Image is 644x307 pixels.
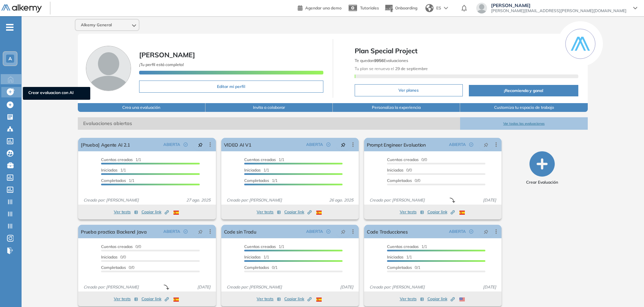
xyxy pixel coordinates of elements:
[101,178,126,183] span: Completados
[257,295,281,303] button: Ver tests
[28,90,85,97] span: Crear evaluacion con AI
[491,8,626,13] span: [PERSON_NAME][EMAIL_ADDRESS][PERSON_NAME][DOMAIN_NAME]
[195,284,213,290] span: [DATE]
[284,208,312,216] button: Copiar link
[484,142,488,147] span: pushpin
[244,167,261,173] span: Iniciadas
[184,229,188,234] span: check-circle
[355,58,408,63] span: Te quedan Evaluaciones
[81,22,112,28] span: Alkemy General
[367,197,427,203] span: Creado por: [PERSON_NAME]
[387,265,420,270] span: 0/1
[284,296,312,302] span: Copiar link
[306,142,323,148] span: ABIERTA
[427,296,455,302] span: Copiar link
[86,46,131,91] img: Foto de perfil
[193,226,208,237] button: pushpin
[374,58,384,63] b: 9956
[459,211,465,215] img: ESP
[101,178,134,183] span: 1/1
[244,178,278,183] span: 1/1
[101,167,118,173] span: Iniciadas
[610,275,644,307] iframe: Chat Widget
[387,254,412,259] span: 1/1
[81,197,141,203] span: Creado por: [PERSON_NAME]
[387,244,419,249] span: Cuentas creadas
[367,138,426,151] a: Prompt Engineer Evaluation
[257,208,281,216] button: Ver tests
[387,265,412,270] span: Completados
[173,298,179,302] img: ESP
[101,157,133,162] span: Cuentas creadas
[101,254,126,259] span: 0/0
[427,295,455,303] button: Copiar link
[436,5,441,11] span: ES
[101,167,126,173] span: 1/1
[387,254,404,259] span: Iniciadas
[244,254,261,259] span: Iniciadas
[326,229,330,234] span: check-circle
[427,209,455,215] span: Copiar link
[173,211,179,215] img: ESP
[298,3,342,11] a: Agendar una demo
[184,197,213,203] span: 27 ago. 2025
[244,157,276,162] span: Cuentas creadas
[101,254,118,259] span: Iniciadas
[244,244,276,249] span: Cuentas creadas
[355,46,578,56] span: Plan Special Project
[193,139,208,150] button: pushpin
[1,4,42,13] img: Logo
[101,265,134,270] span: 0/0
[244,167,269,173] span: 1/1
[114,208,138,216] button: Ver tests
[387,157,419,162] span: Cuentas creadas
[141,296,169,302] span: Copiar link
[400,295,424,303] button: Ver tests
[333,103,460,112] button: Personaliza la experiencia
[469,143,473,147] span: check-circle
[395,5,417,10] span: Onboarding
[460,117,587,130] button: Ver todas las evaluaciones
[205,103,333,112] button: Invita a colaborar
[284,209,312,215] span: Copiar link
[479,226,493,237] button: pushpin
[198,229,203,234] span: pushpin
[336,226,351,237] button: pushpin
[360,5,379,10] span: Tutoriales
[469,85,578,96] button: ¡Recomienda y gana!
[244,254,269,259] span: 1/1
[141,209,169,215] span: Copiar link
[163,228,180,235] span: ABIERTA
[81,284,141,290] span: Creado por: [PERSON_NAME]
[306,228,323,235] span: ABIERTA
[400,208,424,216] button: Ver tests
[479,139,493,150] button: pushpin
[526,179,558,185] span: Crear Evaluación
[163,142,180,148] span: ABIERTA
[244,157,284,162] span: 1/1
[316,211,322,215] img: ESP
[101,157,141,162] span: 1/1
[284,295,312,303] button: Copiar link
[114,295,138,303] button: Ver tests
[139,81,323,93] button: Editar mi perfil
[355,66,428,71] span: Tu plan se renueva el
[224,138,251,151] a: VIDEO AI V1
[491,3,626,8] span: [PERSON_NAME]
[244,265,269,270] span: Completados
[526,151,558,185] button: Crear Evaluación
[101,244,133,249] span: Cuentas creadas
[425,4,433,12] img: world
[8,56,12,61] span: A
[355,84,463,96] button: Ver planes
[326,143,330,147] span: check-circle
[460,103,587,112] button: Customiza tu espacio de trabajo
[387,178,420,183] span: 0/0
[384,1,417,16] button: Onboarding
[139,62,184,67] span: ¡Tu perfil está completo!
[341,229,346,234] span: pushpin
[469,229,473,234] span: check-circle
[316,298,322,302] img: ESP
[444,7,448,9] img: arrow
[244,244,284,249] span: 1/1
